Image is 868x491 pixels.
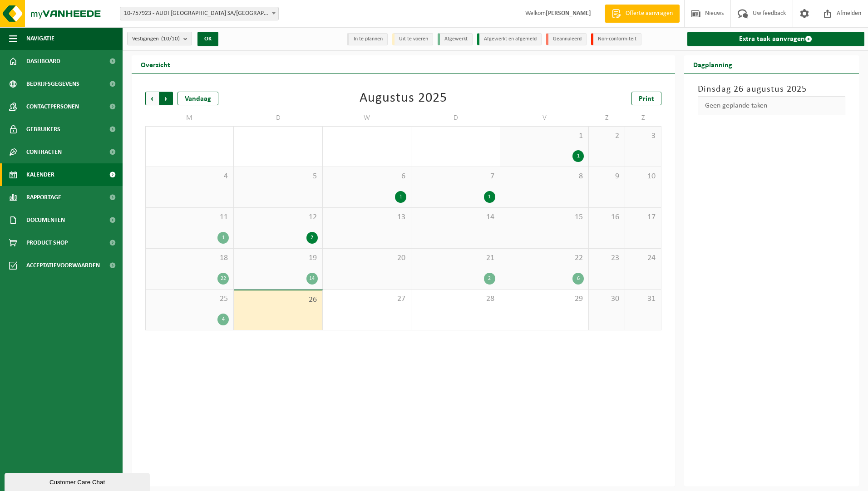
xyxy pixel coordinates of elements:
span: Contracten [26,141,62,163]
a: Print [631,92,661,105]
td: M [145,110,234,126]
span: Offerte aanvragen [623,9,675,18]
span: 6 [327,172,406,182]
div: Vandaag [178,92,218,105]
span: 10-757923 - AUDI BRUSSELS SA/NV - VORST [120,7,278,20]
a: Offerte aanvragen [605,5,680,23]
span: 28 [416,294,495,304]
span: 7 [416,172,495,182]
div: 4 [217,314,229,325]
span: 18 [150,253,229,263]
span: 26 [238,295,317,305]
span: 14 [416,212,495,222]
span: Vorige [145,92,159,105]
div: 2 [484,273,495,285]
span: Product Shop [26,231,68,254]
span: Gebruikers [26,118,60,141]
span: 30 [593,294,620,304]
span: 25 [150,294,229,304]
div: 6 [572,273,584,285]
div: Augustus 2025 [360,92,447,105]
span: 2 [593,131,620,141]
span: 15 [505,212,584,222]
span: 5 [238,172,317,182]
a: Extra taak aanvragen [687,32,865,46]
span: 17 [630,212,656,222]
li: Afgewerkt [438,33,473,45]
span: Acceptatievoorwaarden [26,254,100,277]
div: 1 [484,191,495,203]
span: 23 [593,253,620,263]
td: D [234,110,322,126]
span: 27 [327,294,406,304]
button: OK [197,32,218,46]
span: Navigatie [26,27,54,50]
span: 10-757923 - AUDI BRUSSELS SA/NV - VORST [120,7,279,20]
span: Dashboard [26,50,60,73]
li: Uit te voeren [392,33,433,45]
span: 11 [150,212,229,222]
span: 12 [238,212,317,222]
span: Kalender [26,163,54,186]
span: 31 [630,294,656,304]
div: Geen geplande taken [698,96,846,115]
span: Bedrijfsgegevens [26,73,79,95]
strong: [PERSON_NAME] [546,10,591,17]
td: Z [589,110,625,126]
div: 2 [306,232,318,244]
span: 24 [630,253,656,263]
span: Print [639,95,654,103]
button: Vestigingen(10/10) [127,32,192,45]
span: 9 [593,172,620,182]
li: In te plannen [347,33,388,45]
span: Rapportage [26,186,61,209]
h2: Overzicht [132,55,179,73]
span: 13 [327,212,406,222]
div: 1 [572,150,584,162]
div: 1 [395,191,406,203]
count: (10/10) [161,36,180,42]
h2: Dagplanning [684,55,741,73]
td: W [323,110,411,126]
div: 22 [217,273,229,285]
span: Documenten [26,209,65,231]
div: 14 [306,273,318,285]
td: D [411,110,500,126]
span: 1 [505,131,584,141]
td: V [500,110,589,126]
li: Non-conformiteit [591,33,641,45]
span: 8 [505,172,584,182]
span: 16 [593,212,620,222]
span: 4 [150,172,229,182]
span: Contactpersonen [26,95,79,118]
span: Vestigingen [132,32,180,46]
li: Afgewerkt en afgemeld [477,33,542,45]
span: 21 [416,253,495,263]
span: 10 [630,172,656,182]
span: 19 [238,253,317,263]
li: Geannuleerd [546,33,587,45]
span: 22 [505,253,584,263]
iframe: chat widget [5,471,152,491]
span: 3 [630,131,656,141]
div: 1 [217,232,229,244]
span: 29 [505,294,584,304]
span: 20 [327,253,406,263]
span: Volgende [159,92,173,105]
td: Z [625,110,661,126]
h3: Dinsdag 26 augustus 2025 [698,83,846,96]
